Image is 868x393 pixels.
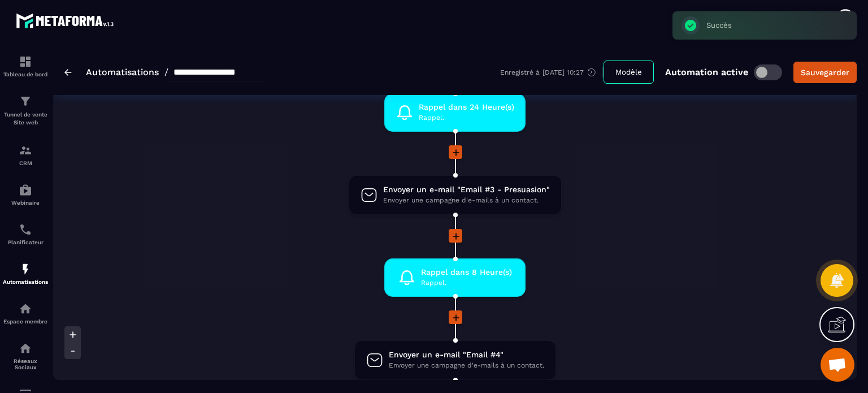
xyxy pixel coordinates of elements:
p: Automation active [665,67,748,77]
span: Envoyer une campagne d'e-mails à un contact. [383,195,550,206]
img: scheduler [19,223,32,236]
span: Rappel. [419,113,514,123]
a: automationsautomationsWebinaire [3,175,48,214]
span: Rappel dans 8 Heure(s) [421,267,512,278]
img: automations [19,302,32,316]
a: formationformationTunnel de vente Site web [3,86,48,135]
p: Tunnel de vente Site web [3,111,48,127]
p: CRM [3,160,48,166]
p: Webinaire [3,200,48,206]
img: social-network [19,342,32,355]
a: schedulerschedulerPlanificateur [3,214,48,254]
img: logo [16,10,118,31]
a: Automatisations [86,67,159,77]
p: Tableau de bord [3,71,48,77]
span: Rappel dans 24 Heure(s) [419,102,514,113]
img: automations [19,262,32,276]
div: Ouvrir le chat [821,348,854,382]
button: Sauvegarder [793,62,857,83]
a: automationsautomationsEspace membre [3,293,48,333]
p: Réseaux Sociaux [3,358,48,370]
span: Envoyer un e-mail "Email #4" [389,349,544,360]
img: formation [19,55,32,68]
p: Automatisations [3,279,48,285]
img: automations [19,183,32,197]
span: / [164,67,168,77]
a: social-networksocial-networkRéseaux Sociaux [3,333,48,379]
a: formationformationTableau de bord [3,46,48,86]
div: Sauvegarder [801,67,849,78]
a: automationsautomationsAutomatisations [3,254,48,293]
p: Planificateur [3,239,48,245]
span: Envoyer un e-mail "Email #3 - Presuasion" [383,184,550,195]
div: Enregistré à [500,67,604,77]
img: formation [19,94,32,108]
p: [DATE] 10:27 [542,68,584,76]
a: formationformationCRM [3,135,48,175]
img: arrow [64,69,72,76]
span: Envoyer une campagne d'e-mails à un contact. [389,360,544,371]
img: formation [19,144,32,157]
button: Modèle [604,61,654,84]
span: Rappel. [421,278,512,288]
p: Espace membre [3,318,48,325]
